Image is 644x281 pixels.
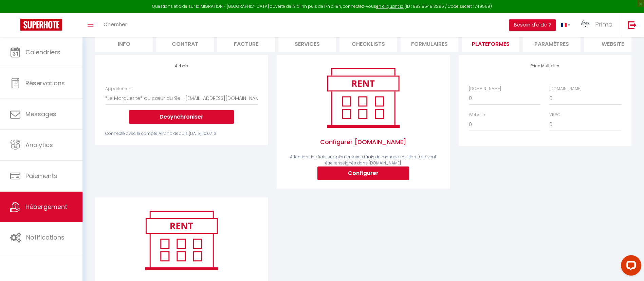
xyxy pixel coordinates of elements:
span: Réservations [25,79,65,87]
div: Connecté avec le compte Airbnb depuis [DATE] 10:07:16 [105,130,258,137]
button: Configurer [317,166,409,180]
label: [DOMAIN_NAME] [469,86,501,92]
h4: Airbnb [105,64,258,68]
span: Analytics [25,141,53,149]
label: [DOMAIN_NAME] [549,86,582,92]
label: Appartement [105,86,133,92]
span: Notifications [26,233,65,242]
span: Paiements [25,172,57,180]
img: Super Booking [20,19,62,31]
li: website [584,35,642,52]
a: en cliquant ici [376,3,404,9]
li: Paramètres [523,35,581,52]
li: Plateformes [462,35,519,52]
a: ... Primo [575,13,621,37]
span: Messages [25,110,56,118]
iframe: LiveChat chat widget [615,252,644,281]
img: rent.png [138,208,225,273]
li: Contrat [156,35,214,52]
span: Attention : les frais supplémentaires (frais de ménage, caution...) doivent être renseignés dans ... [290,154,436,166]
label: VRBO [549,112,560,118]
span: Calendriers [25,48,60,56]
img: logout [628,21,637,29]
span: Chercher [104,21,127,28]
img: ... [581,19,591,30]
span: Configurer [DOMAIN_NAME] [287,130,439,154]
button: Desynchroniser [129,110,234,124]
button: Besoin d'aide ? [509,19,556,31]
span: Primo [595,20,612,29]
img: rent.png [320,65,406,130]
li: Formulaires [401,35,458,52]
li: Facture [217,35,275,52]
a: Chercher [98,13,132,37]
label: Website [469,112,485,118]
span: Hébergement [25,203,67,211]
li: Services [278,35,336,52]
li: Info [95,35,153,52]
li: Checklists [339,35,397,52]
h4: Price Multiplier [469,64,621,68]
